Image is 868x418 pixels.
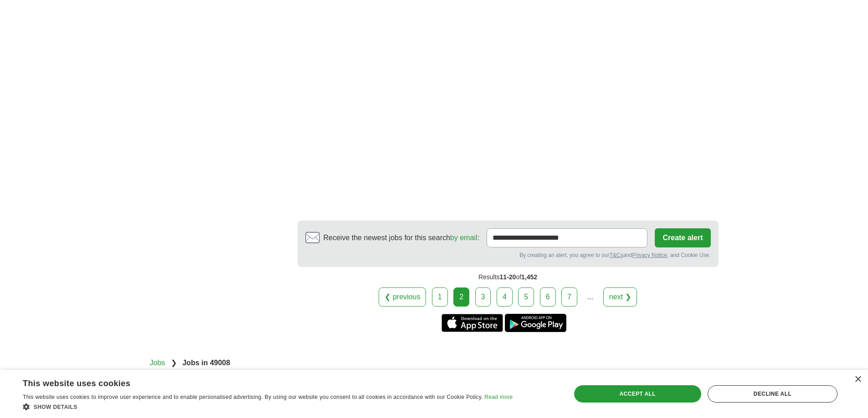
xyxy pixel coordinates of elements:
[475,287,491,307] a: 3
[432,287,448,307] a: 1
[450,234,478,242] a: by email
[171,359,177,367] span: ❯
[854,376,861,383] div: Close
[561,287,577,307] a: 7
[609,252,623,258] a: T&Cs
[518,287,534,307] a: 5
[655,228,710,247] button: Create alert
[34,404,77,410] span: Show details
[574,385,701,403] div: Accept all
[540,287,556,307] a: 6
[497,287,513,307] a: 4
[500,273,516,281] span: 11-20
[23,375,490,389] div: This website uses cookies
[182,359,230,367] strong: Jobs in 49008
[484,394,513,400] a: Read more, opens a new window
[581,288,599,306] div: ...
[324,232,479,243] span: Receive the newest jobs for this search :
[23,394,483,400] span: This website uses cookies to improve user experience and to enable personalised advertising. By u...
[521,273,537,281] span: 1,452
[305,251,711,259] div: By creating an alert, you agree to our and , and Cookie Use.
[708,385,837,403] div: Decline all
[603,287,637,307] a: next ❯
[298,267,719,287] div: Results of
[23,402,513,411] div: Show details
[150,359,165,367] a: Jobs
[442,314,503,332] a: Get the iPhone app
[379,287,426,307] a: ❮ previous
[453,287,469,307] div: 2
[632,252,667,258] a: Privacy Notice
[505,314,566,332] a: Get the Android app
